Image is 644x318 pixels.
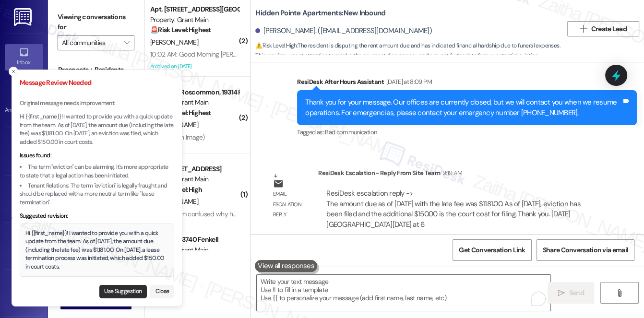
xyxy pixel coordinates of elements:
div: Archived on [DATE] [149,60,240,72]
div: Suggested revision: [20,212,174,221]
button: Create Lead [567,21,639,36]
div: Apt. [STREET_ADDRESS] [150,164,239,174]
button: Send [548,282,594,304]
span: Get Conversation Link [459,245,525,255]
li: Tenant Relations: The term "eviction" is legally fraught and should be replaced with a more neutr... [20,182,174,207]
h3: Message Review Needed [20,78,174,88]
a: Site Visit • [5,139,43,165]
p: Original message needs improvement: [20,99,174,108]
div: ResiDesk Escalation - Reply From Site Team [318,168,605,181]
p: Hi {{first_name}}! I wanted to provide you with a quick update from the team. As of [DATE], the a... [20,113,174,146]
input: All communities [62,35,119,50]
span: Create Lead [591,24,627,34]
strong: ⚠️ Risk Level: High [255,42,297,49]
div: Issues found: [20,152,174,160]
label: Viewing conversations for [58,10,134,35]
div: 10:03 AM: I'm confused why haven't y'all been did that [150,210,299,218]
div: ResiDesk After Hours Assistant [297,77,637,90]
div: Apt. [STREET_ADDRESS][GEOGRAPHIC_DATA][PERSON_NAME][STREET_ADDRESS][PERSON_NAME], [150,4,239,14]
span: : The resident is disputing the rent amount due and has indicated financial hardship due to funer... [255,41,562,71]
div: Email escalation reply [273,189,310,220]
div: Property: Grant Main [150,245,239,255]
div: Thank you for your message. Our offices are currently closed, but we will contact you when we res... [305,97,621,118]
div: Apt. A211, 23740 Fenkell [150,235,239,245]
button: Close [150,285,174,298]
i:  [580,25,587,33]
span: Bad communication [325,128,377,136]
a: Inbox [5,44,43,70]
i:  [616,289,623,297]
div: Property: Grant Main [150,97,239,107]
a: Insights • [5,186,43,212]
div: Property: Grant Main [150,15,239,25]
div: Tagged as: [297,125,637,139]
strong: 🚨 Risk Level: Highest [150,25,211,34]
button: Close toast [9,67,18,76]
b: Hidden Pointe Apartments: New Inbound [255,8,385,18]
span: Share Conversation via email [543,245,628,255]
a: Buildings [5,233,43,259]
div: [PERSON_NAME]. ([EMAIL_ADDRESS][DOMAIN_NAME]) [255,26,432,36]
li: The term "eviction" can be alarming. It's more appropriate to state that a legal action has been ... [20,163,174,180]
span: [PERSON_NAME] [150,38,198,47]
div: ResiDesk escalation reply -> The amount due as of [DATE] with the late fee was $1181.00. As of [D... [326,188,581,229]
div: Property: Grant Main [150,174,239,184]
i:  [124,39,130,47]
button: Use Suggestion [99,285,147,298]
button: Get Conversation Link [453,239,531,261]
div: [DATE] at 8:09 PM [384,77,432,87]
div: Apt. 19314 Roscommon, 19314 Roscommon [150,87,239,97]
div: Hi {{first_name}}! I wanted to provide you with a quick update from the team. As of [DATE], the a... [25,229,169,271]
img: ResiDesk Logo [14,8,34,26]
div: 9:19 AM [440,168,462,178]
span: Send [569,288,584,298]
textarea: To enrich screen reader interactions, please activate Accessibility in Grammarly extension settings [257,275,551,311]
i:  [558,289,565,297]
button: Share Conversation via email [537,239,634,261]
a: Leads [5,280,43,306]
